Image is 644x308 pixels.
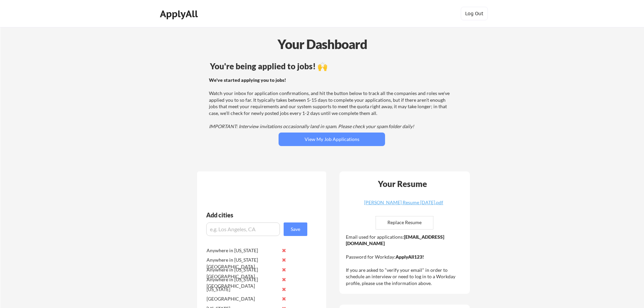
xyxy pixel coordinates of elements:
div: Your Resume [369,180,436,188]
div: Anywhere in [US_STATE][GEOGRAPHIC_DATA] [207,266,278,280]
button: Log Out [461,7,488,20]
div: Your Dashboard [1,34,644,54]
div: [GEOGRAPHIC_DATA] [207,295,278,302]
div: Anywhere in [US_STATE][GEOGRAPHIC_DATA] [207,276,278,289]
strong: We've started applying you to jobs! [209,77,286,83]
div: [US_STATE] [207,286,278,293]
div: ApplyAll [160,8,200,20]
div: Anywhere in [US_STATE][GEOGRAPHIC_DATA] [207,257,278,270]
button: View My Job Applications [279,133,385,146]
div: Email used for applications: Password for Workday: If you are asked to "verify your email" in ord... [346,234,465,287]
em: IMPORTANT: Interview invitations occasionally land in spam. Please check your spam folder daily! [209,123,414,129]
strong: ApplyAll123! [396,254,424,260]
button: Save [284,222,307,236]
input: e.g. Los Angeles, CA [206,222,280,236]
a: [PERSON_NAME] Resume [DATE].pdf [363,200,444,211]
div: [PERSON_NAME] Resume [DATE].pdf [363,200,444,205]
div: Watch your inbox for application confirmations, and hit the button below to track all the compani... [209,77,453,130]
div: Anywhere in [US_STATE] [207,247,278,254]
div: You're being applied to jobs! 🙌 [210,62,454,70]
div: Add cities [206,212,309,218]
strong: [EMAIL_ADDRESS][DOMAIN_NAME] [346,234,444,246]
